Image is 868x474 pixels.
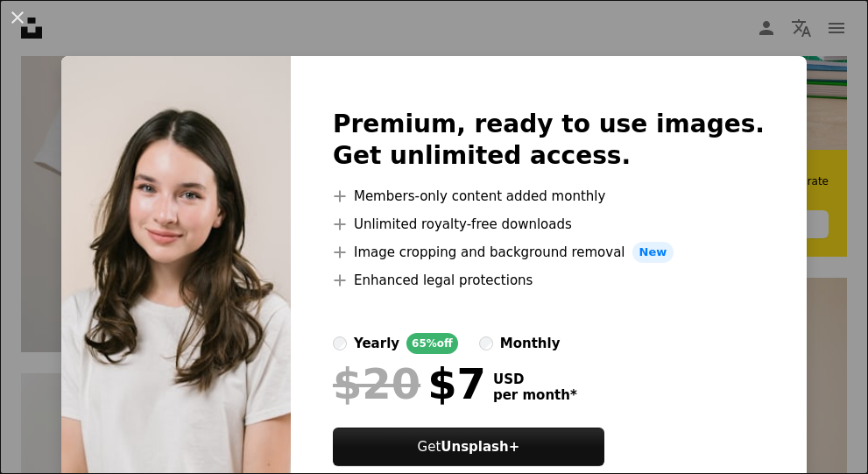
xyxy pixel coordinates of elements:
input: yearly65%off [333,336,347,350]
li: Members-only content added monthly [333,186,765,207]
li: Enhanced legal protections [333,270,765,291]
span: New [632,242,674,263]
div: yearly [354,333,399,354]
strong: Unsplash+ [441,439,519,455]
div: $7 [333,361,486,407]
li: Unlimited royalty-free downloads [333,214,765,235]
div: 65% off [406,333,458,354]
li: Image cropping and background removal [333,242,765,263]
span: $20 [333,361,420,407]
span: per month * [493,387,577,403]
h2: Premium, ready to use images. Get unlimited access. [333,109,765,172]
span: USD [493,371,577,387]
input: monthly [479,336,493,350]
div: monthly [500,333,561,354]
button: GetUnsplash+ [333,428,604,466]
